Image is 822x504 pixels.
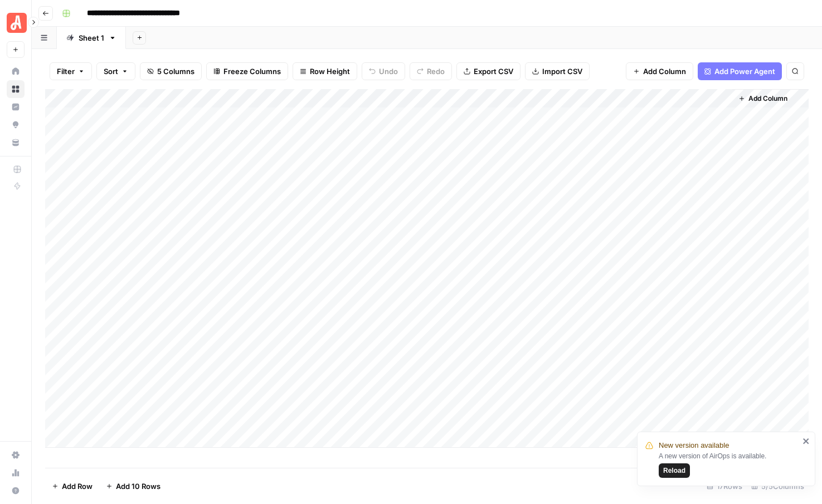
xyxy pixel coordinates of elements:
[362,62,405,80] button: Undo
[310,66,350,77] span: Row Height
[50,62,92,80] button: Filter
[626,62,693,80] button: Add Column
[45,477,99,495] button: Add Row
[62,481,93,492] span: Add Row
[7,446,25,464] a: Settings
[7,134,25,151] a: Your Data
[698,62,782,80] button: Add Power Agent
[702,477,747,495] div: 17 Rows
[7,13,27,33] img: Angi Logo
[659,451,799,478] div: A new version of AirOps is available.
[79,32,104,43] div: Sheet 1
[7,80,25,98] a: Browse
[7,9,25,37] button: Workspace: Angi
[57,27,126,49] a: Sheet 1
[293,62,357,80] button: Row Height
[7,116,25,134] a: Opportunities
[140,62,202,80] button: 5 Columns
[663,466,685,476] span: Reload
[474,66,513,77] span: Export CSV
[643,66,686,77] span: Add Column
[747,477,809,495] div: 5/5 Columns
[379,66,398,77] span: Undo
[525,62,590,80] button: Import CSV
[456,62,521,80] button: Export CSV
[206,62,288,80] button: Freeze Columns
[7,62,25,80] a: Home
[427,66,445,77] span: Redo
[7,482,25,500] button: Help + Support
[410,62,452,80] button: Redo
[7,98,25,116] a: Insights
[157,66,194,77] span: 5 Columns
[7,464,25,482] a: Usage
[542,66,582,77] span: Import CSV
[734,91,792,106] button: Add Column
[659,463,690,478] button: Reload
[57,66,75,77] span: Filter
[802,437,810,446] button: close
[748,94,787,104] span: Add Column
[659,440,729,451] span: New version available
[99,477,167,495] button: Add 10 Rows
[223,66,281,77] span: Freeze Columns
[96,62,135,80] button: Sort
[104,66,118,77] span: Sort
[714,66,775,77] span: Add Power Agent
[116,481,160,492] span: Add 10 Rows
